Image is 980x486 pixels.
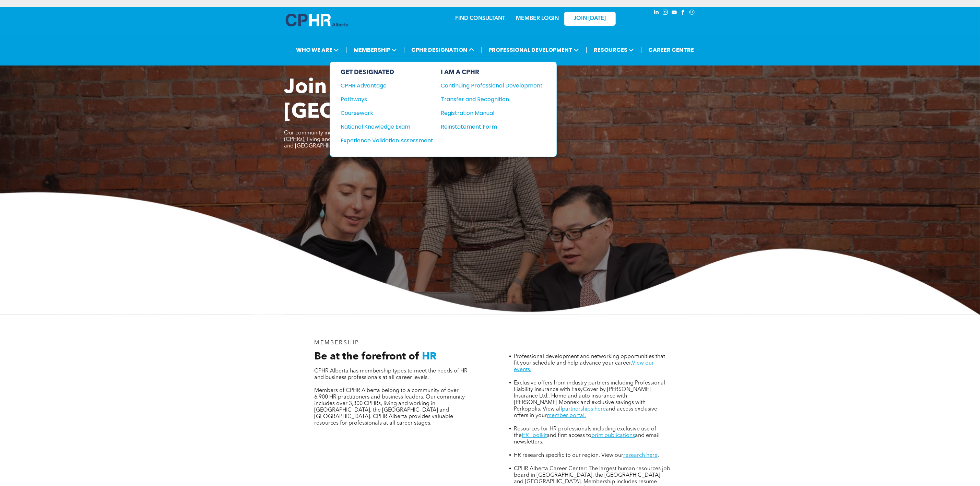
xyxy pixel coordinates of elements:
a: CPHR Advantage [341,81,434,90]
span: HR research specific to our region. View our [514,453,623,458]
a: linkedin [653,9,660,18]
a: partnerships here [562,406,606,412]
span: MEMBERSHIP [352,44,399,56]
span: Be at the forefront of [315,352,420,362]
a: FIND CONSULTANT [456,16,506,21]
span: and first access to [547,433,591,438]
li: | [640,43,642,57]
span: Our community includes over 3,300 Chartered Professionals in Human Resources (CPHRs), living and ... [284,130,486,149]
span: Resources for HR professionals including exclusive use of the [514,426,656,438]
a: View our events. [514,360,654,372]
span: RESOURCES [592,44,636,56]
div: Transfer and Recognition [441,95,533,104]
span: CPHR DESIGNATION [410,44,476,56]
div: Pathways [341,95,424,104]
img: A blue and white logo for cp alberta [286,14,348,26]
div: Reinstatement Form [441,122,533,131]
div: Experience Validation Assessment [341,136,424,145]
a: Experience Validation Assessment [341,136,434,145]
span: . [658,453,659,458]
span: CPHR Alberta has membership types to meet the needs of HR and business professionals at all caree... [315,368,468,380]
span: PROFESSIONAL DEVELOPMENT [486,44,581,56]
a: MEMBER LOGIN [516,16,559,21]
span: and email newsletters. [514,433,660,445]
span: and access exclusive offers in your [514,406,657,418]
span: MEMBERSHIP [315,340,359,346]
a: CAREER CENTRE [647,44,696,56]
a: JOIN [DATE] [564,12,616,26]
a: HR Toolkit [522,433,547,438]
span: JOIN [DATE] [574,15,606,22]
span: WHO WE ARE [294,44,341,56]
a: instagram [662,9,669,18]
div: Coursework [341,109,424,117]
li: | [481,43,482,57]
span: Join CPHR [GEOGRAPHIC_DATA] [284,78,504,123]
div: GET DESIGNATED [341,69,434,76]
a: youtube [671,9,678,18]
div: I AM A CPHR [441,69,543,76]
a: Reinstatement Form [441,122,543,131]
div: Registration Manual [441,109,533,117]
li: | [345,43,347,57]
a: member portal. [547,413,586,418]
a: print publications [591,433,635,438]
div: CPHR Advantage [341,81,424,90]
span: Members of CPHR Alberta belong to a community of over 6,900 HR practitioners and business leaders... [315,388,465,426]
a: Social network [688,9,696,18]
span: HR [422,352,437,362]
span: Professional development and networking opportunities that fit your schedule and help advance you... [514,354,665,366]
div: Continuing Professional Development [441,81,533,90]
a: Continuing Professional Development [441,81,543,90]
a: Pathways [341,95,434,104]
a: National Knowledge Exam [341,122,434,131]
a: research here [623,453,658,458]
a: facebook [680,9,687,18]
a: Registration Manual [441,109,543,117]
li: | [403,43,405,57]
div: National Knowledge Exam [341,122,424,131]
a: Transfer and Recognition [441,95,543,104]
li: | [586,43,587,57]
span: Exclusive offers from industry partners including Professional Liability Insurance with EasyCover... [514,380,665,412]
a: Coursework [341,109,434,117]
